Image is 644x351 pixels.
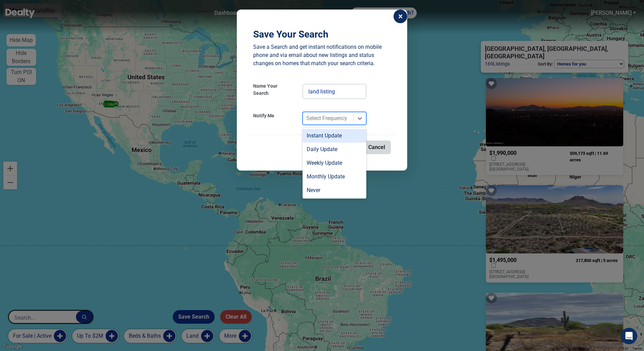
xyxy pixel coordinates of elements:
span: × [398,12,403,20]
div: Daily Update [303,143,366,156]
div: Select Frequency [306,114,347,122]
div: Instant Update [303,129,366,143]
b: Notify Me [253,113,274,118]
div: Open Intercom Messenger [621,328,637,344]
b: Name Your Search [253,83,277,96]
div: Weekly Update [303,156,366,170]
div: Never [303,184,366,197]
p: Save a Search and get instant notifications on mobile phone and via email about new listings and ... [253,43,391,68]
h3: Save Your Search [253,29,391,40]
button: Close [394,10,407,23]
iframe: BigID CMP Widget [3,331,24,351]
div: Monthly Update [303,170,366,184]
button: Cancel [363,141,391,154]
input: Name your search [303,84,366,99]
